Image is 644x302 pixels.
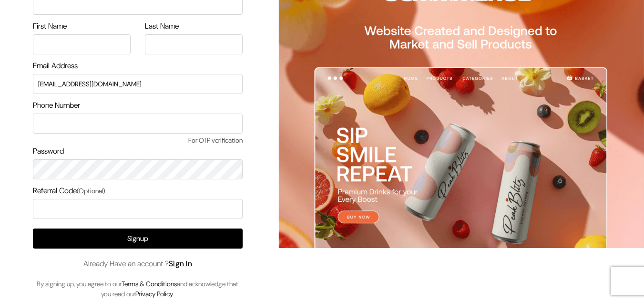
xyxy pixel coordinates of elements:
[33,135,243,146] span: For OTP verification
[33,21,67,32] label: First Name
[169,259,193,269] a: Sign In
[33,60,78,72] label: Email Address
[77,187,105,195] span: (Optional)
[33,185,105,197] label: Referral Code
[83,258,193,270] span: Already Have an account ?
[33,279,243,299] p: By signing up, you agree to our and acknowledge that you read our .
[135,290,173,298] a: Privacy Policy
[145,21,179,32] label: Last Name
[122,280,177,288] a: Terms & Conditions
[33,146,64,157] label: Password
[33,229,243,249] button: Signup
[33,100,80,111] label: Phone Number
